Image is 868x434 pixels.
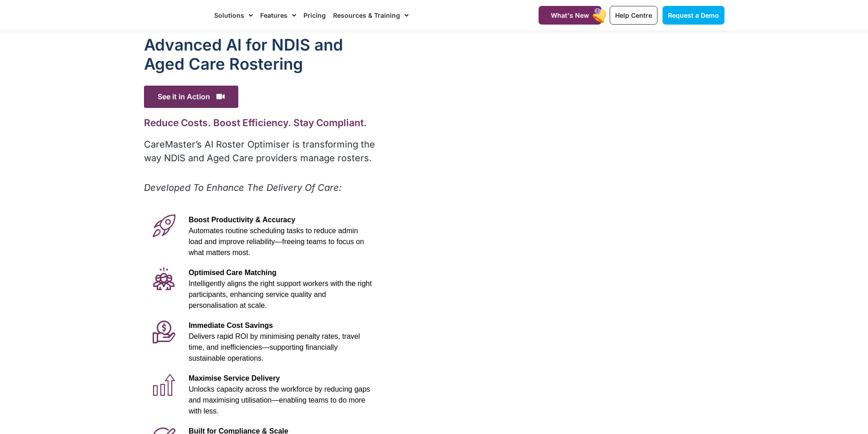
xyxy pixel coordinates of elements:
[144,138,377,165] p: CareMaster’s AI Roster Optimiser is transforming the way NDIS and Aged Care providers manage rost...
[144,182,342,193] em: Developed To Enhance The Delivery Of Care:
[144,86,238,108] span: See it in Action
[144,117,377,128] h2: Reduce Costs. Boost Efficiency. Stay Compliant.
[615,11,652,19] span: Help Centre
[144,35,377,73] h1: Advanced Al for NDIS and Aged Care Rostering
[551,11,589,19] span: What's New
[144,9,205,22] img: CareMaster Logo
[189,227,364,256] span: Automates routine scheduling tasks to reduce admin load and improve reliability—freeing teams to ...
[189,322,273,329] span: Immediate Cost Savings
[189,280,372,309] span: Intelligently aligns the right support workers with the right participants, enhancing service qua...
[189,374,280,382] span: Maximise Service Delivery
[668,11,719,19] span: Request a Demo
[189,216,295,224] span: Boost Productivity & Accuracy
[189,385,370,415] span: Unlocks capacity across the workforce by reducing gaps and maximising utilisation—enabling teams ...
[189,269,277,276] span: Optimised Care Matching
[610,6,657,25] a: Help Centre
[663,6,724,25] a: Request a Demo
[539,6,601,25] a: What's New
[189,332,360,362] span: Delivers rapid ROI by minimising penalty rates, travel time, and inefficiencies—supporting financ...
